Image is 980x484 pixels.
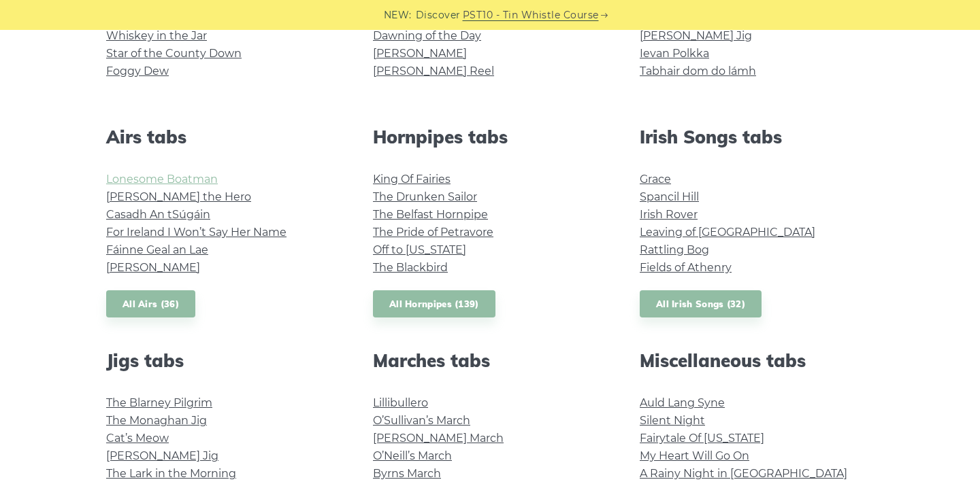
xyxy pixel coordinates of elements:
a: Ievan Polkka [640,47,709,60]
a: [PERSON_NAME] Jig [640,29,752,42]
a: The Blarney Pilgrim [106,396,212,409]
a: Irish Rover [640,208,698,221]
a: Tabhair dom do lámh [640,65,756,77]
a: The Monaghan Jig [106,414,207,427]
a: Cat’s Meow [106,432,169,445]
a: O’Neill’s March [373,449,452,462]
h2: Jigs tabs [106,350,340,371]
a: [PERSON_NAME] [373,47,467,60]
h2: Irish Songs tabs [640,126,874,148]
a: Byrns March [373,467,441,480]
a: Auld Lang Syne [640,396,725,409]
a: Fairytale Of [US_STATE] [640,432,764,445]
a: A Rainy Night in [GEOGRAPHIC_DATA] [640,467,847,480]
a: Fields of Athenry [640,261,732,274]
a: King Of Fairies [373,173,451,186]
a: Lonesome Boatman [106,173,218,186]
a: Rattling Bog [640,243,709,256]
a: The Pride of Petravore [373,226,493,239]
a: Dawning of the Day [373,29,481,42]
a: O’Sullivan’s March [373,414,470,427]
a: Leaving of [GEOGRAPHIC_DATA] [640,226,815,239]
a: PST10 - Tin Whistle Course [463,7,599,23]
a: All Hornpipes (139) [373,290,495,318]
a: For Ireland I Won’t Say Her Name [106,226,287,239]
a: The Belfast Hornpipe [373,208,488,221]
a: Lillibullero [373,396,428,409]
a: Fáinne Geal an Lae [106,243,208,256]
a: [PERSON_NAME] the Hero [106,190,251,203]
span: NEW: [384,7,412,23]
a: Off to [US_STATE] [373,243,466,256]
a: My Heart Will Go On [640,449,749,462]
a: Casadh An tSúgáin [106,208,210,221]
a: [PERSON_NAME] [106,261,200,274]
h2: Marches tabs [373,350,607,371]
a: [PERSON_NAME] Jig [106,449,218,462]
a: The Drunken Sailor [373,190,477,203]
a: All Irish Songs (32) [640,290,762,318]
a: Whiskey in the Jar [106,29,207,42]
h2: Airs tabs [106,126,340,148]
span: Discover [416,7,461,23]
a: Silent Night [640,414,705,427]
a: Spancil Hill [640,190,699,203]
a: All Airs (36) [106,290,195,318]
a: The Blackbird [373,261,448,274]
a: Grace [640,173,671,186]
a: Foggy Dew [106,65,169,77]
h2: Hornpipes tabs [373,126,607,148]
a: The Lark in the Morning [106,467,236,480]
a: [PERSON_NAME] March [373,432,504,445]
h2: Miscellaneous tabs [640,350,874,371]
a: Star of the County Down [106,47,242,60]
a: [PERSON_NAME] Reel [373,65,494,77]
